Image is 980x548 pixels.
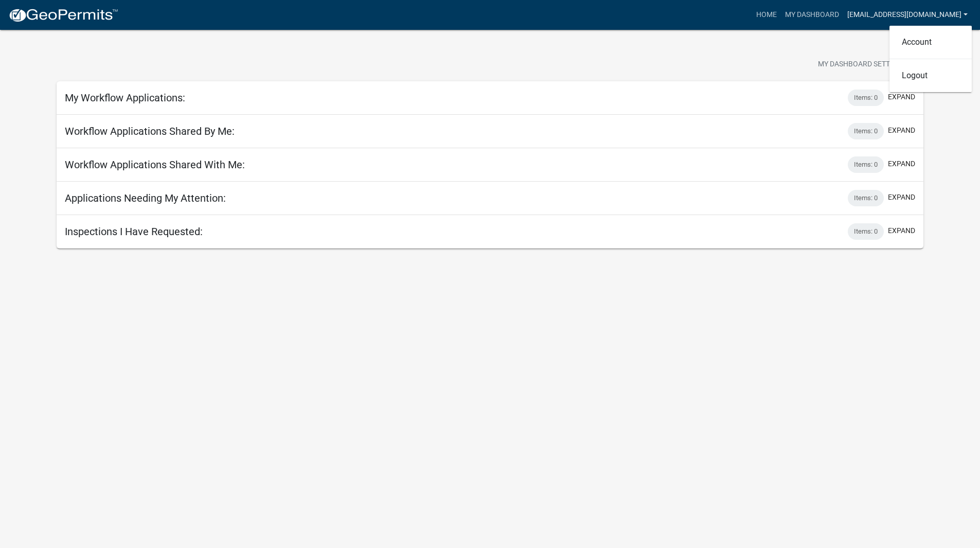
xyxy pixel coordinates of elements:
button: expand [888,158,915,169]
h5: Workflow Applications Shared By Me: [65,125,235,137]
div: Items: 0 [848,156,884,173]
button: My Dashboard Settingssettings [810,55,929,75]
button: expand [888,192,915,203]
div: Items: 0 [848,123,884,139]
a: Account [889,30,972,55]
div: Items: 0 [848,190,884,206]
span: My Dashboard Settings [818,59,906,71]
button: expand [888,92,915,102]
a: My Dashboard [781,5,843,25]
h5: My Workflow Applications: [65,92,185,104]
a: Home [752,5,781,25]
h5: Applications Needing My Attention: [65,192,226,204]
div: Items: 0 [848,90,884,106]
button: expand [888,225,915,236]
h5: Inspections I Have Requested: [65,225,203,238]
a: [EMAIL_ADDRESS][DOMAIN_NAME] [843,5,972,25]
h5: Workflow Applications Shared With Me: [65,158,245,171]
button: expand [888,125,915,136]
div: Items: 0 [848,223,884,240]
div: [EMAIL_ADDRESS][DOMAIN_NAME] [889,26,972,92]
a: Logout [889,63,972,88]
